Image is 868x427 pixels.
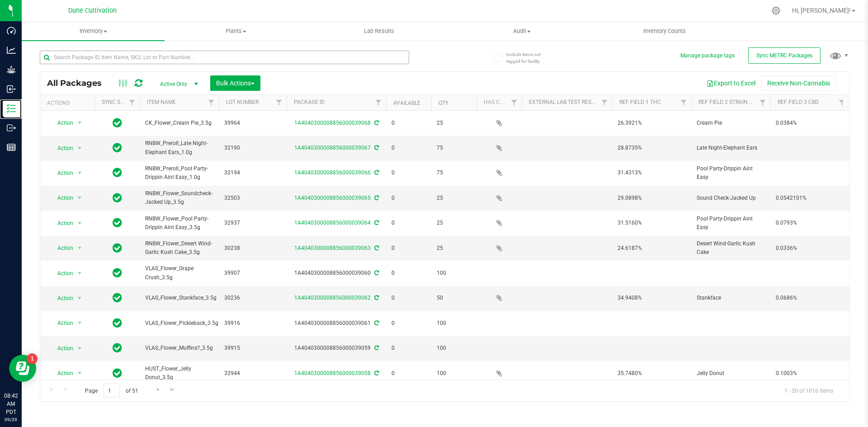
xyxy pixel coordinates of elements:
a: Filter [125,95,140,110]
a: 1A4040300008856000039066 [294,169,371,176]
inline-svg: Dashboard [7,26,16,35]
span: Dune Cultivation [68,7,117,14]
span: Sync from Compliance System [373,220,379,226]
span: 50 [437,294,471,302]
span: All Packages [47,78,111,88]
span: 30238 [224,244,281,253]
span: CK_Flower_Cream Pie_3.5g [145,119,213,127]
span: 35.7480% [618,369,686,378]
span: 32503 [224,194,281,202]
span: RNBW_Flower_Desert Wind-Garlic Kush Cake_3.5g [145,239,213,257]
button: Manage package tags [680,52,735,60]
span: 0 [392,369,426,378]
p: 08:42 AM PDT [4,392,18,416]
span: 25 [437,119,471,127]
span: Sync METRC Packages [756,52,812,59]
a: Available [393,100,420,106]
span: In Sync [113,117,122,129]
span: 0 [392,294,426,302]
span: Action [49,167,74,179]
th: Has COA [476,95,522,111]
a: Inventory [22,22,165,41]
span: select [74,367,85,380]
iframe: Resource center [9,355,36,382]
span: 0 [392,269,426,277]
span: 0 [392,119,426,127]
a: Filter [507,95,522,110]
span: Page of 51 [77,384,146,398]
span: In Sync [113,166,122,179]
span: Action [49,142,74,155]
span: Plants [165,27,307,35]
span: Sync from Compliance System [373,345,379,351]
span: 28.8735% [618,144,686,152]
span: Pool Party-Drippin Aint Easy [697,215,765,232]
span: 39907 [224,269,281,277]
span: 39915 [224,344,281,352]
span: Include items not tagged for facility [506,51,552,65]
span: Bulk Actions [216,80,255,87]
span: 100 [437,369,471,378]
span: Action [49,367,74,380]
span: 100 [437,269,471,277]
span: Sync from Compliance System [373,195,379,201]
span: Action [49,267,74,280]
span: Desert Wind-Garlic Kush Cake [697,239,765,257]
span: RNBW_Flower_Pool Party-Drippin Aint Easy_3.5g [145,215,213,232]
button: Sync METRC Packages [748,47,821,64]
a: 1A4040300008856000039064 [294,220,371,226]
div: 1A4040300008856000039061 [285,319,387,328]
span: select [74,242,85,254]
a: 1A4040300008856000039068 [294,120,371,126]
span: VLAS_Flower_Pickleback_3.5g [145,319,218,328]
iframe: Resource center unread badge [27,353,38,364]
span: select [74,342,85,355]
span: 1 - 20 of 1016 items [777,384,840,397]
span: 39964 [224,119,281,127]
inline-svg: Outbound [7,123,16,132]
span: In Sync [113,216,122,229]
a: Lab Results [307,22,450,41]
span: 0.0336% [776,244,844,253]
a: Sync Status [102,99,137,105]
span: Sync from Compliance System [373,245,379,251]
a: Filter [204,95,219,110]
a: Item Name [147,99,176,105]
a: Go to the next page [151,384,165,396]
span: Action [49,292,74,305]
span: 32937 [224,219,281,227]
a: Filter [676,95,691,110]
span: 0 [392,169,426,177]
inline-svg: Analytics [7,46,16,55]
span: In Sync [113,317,122,329]
span: 0.0686% [776,294,844,302]
span: In Sync [113,242,122,254]
span: 75 [437,169,471,177]
a: Plants [165,22,307,41]
button: Export to Excel [701,75,761,91]
span: Audit [451,27,593,35]
div: 1A4040300008856000039059 [285,344,387,352]
a: Filter [371,95,386,110]
a: Inventory Counts [593,22,736,41]
inline-svg: Inbound [7,84,16,94]
span: VLAS_Flower_Muffins?_3.5g [145,344,213,352]
a: Filter [835,95,849,110]
a: Filter [272,95,287,110]
inline-svg: Grow [7,65,16,74]
span: select [74,267,85,280]
a: 1A4040300008856000039062 [294,295,371,301]
span: 29.0898% [618,194,686,202]
span: In Sync [113,267,122,279]
span: select [74,192,85,204]
span: Cream Pie [697,119,765,127]
span: 30236 [224,294,281,302]
span: Action [49,342,74,355]
span: 31.4313% [618,169,686,177]
span: 34.9408% [618,294,686,302]
span: 25 [437,219,471,227]
span: select [74,317,85,329]
a: 1A4040300008856000039067 [294,145,371,151]
span: Action [49,317,74,329]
